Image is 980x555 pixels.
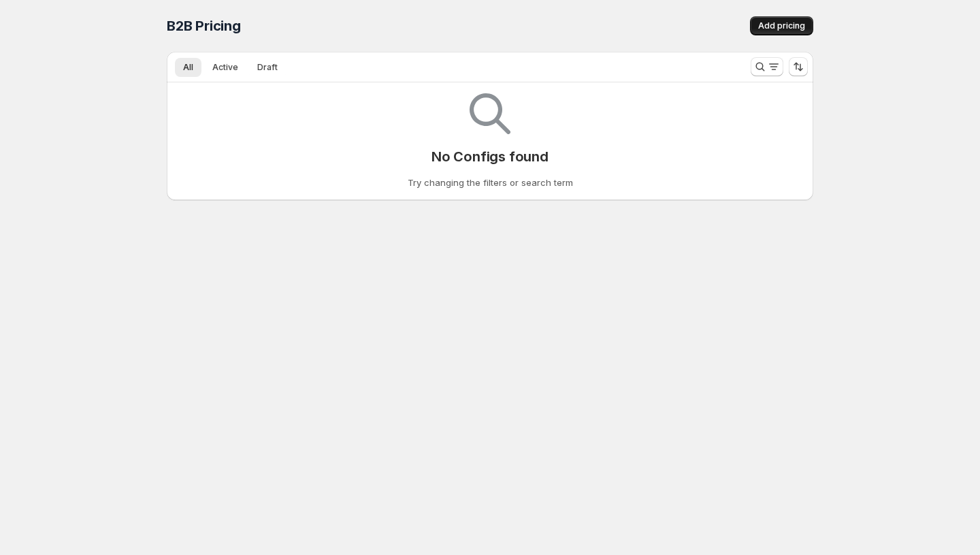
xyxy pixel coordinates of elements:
img: Empty search results [470,93,510,134]
span: All [183,62,193,73]
span: Draft [257,62,278,73]
button: Search and filter results [751,57,783,76]
span: B2B Pricing [167,18,241,34]
span: Active [212,62,238,73]
p: No Configs found [431,148,549,165]
span: Add pricing [758,20,805,31]
button: Sort the results [789,57,808,76]
p: Try changing the filters or search term [408,176,573,189]
button: Add pricing [750,16,813,35]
